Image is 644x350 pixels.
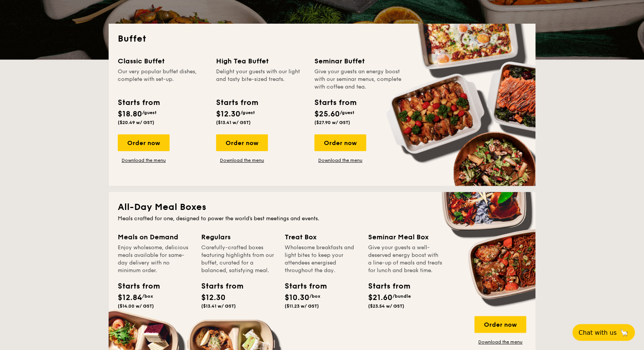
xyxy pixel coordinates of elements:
a: Download the menu [118,157,170,163]
div: Give your guests a well-deserved energy boost with a line-up of meals and treats for lunch and br... [368,244,442,274]
div: Seminar Buffet [314,56,404,66]
span: $12.84 [118,293,142,302]
span: ($27.90 w/ GST) [314,120,350,125]
h2: Buffet [118,33,526,45]
span: $12.30 [201,293,226,302]
span: ($13.41 w/ GST) [201,303,236,309]
div: Enjoy wholesome, delicious meals available for same-day delivery with no minimum order. [118,244,192,274]
div: Seminar Meal Box [368,232,442,242]
div: Starts from [118,97,159,108]
span: /guest [142,110,157,115]
div: Give your guests an energy boost with our seminar menus, complete with coffee and tea. [314,68,404,91]
span: /guest [240,110,255,115]
button: Chat with us🦙 [572,324,635,341]
div: Order now [314,134,366,151]
div: Starts from [216,97,258,108]
a: Download the menu [216,157,268,163]
span: /bundle [392,294,411,299]
span: ($20.49 w/ GST) [118,120,154,125]
div: Starts from [314,97,356,108]
div: Order now [474,316,526,333]
span: Chat with us [578,329,617,336]
div: Starts from [201,281,235,292]
span: ($11.23 w/ GST) [285,303,319,309]
span: $12.30 [216,110,240,119]
div: Classic Buffet [118,56,207,66]
span: /guest [340,110,354,115]
div: Treat Box [285,232,359,242]
div: Carefully-crafted boxes featuring highlights from our buffet, curated for a balanced, satisfying ... [201,244,276,274]
div: Meals on Demand [118,232,192,242]
div: Starts from [285,281,319,292]
div: Order now [216,134,268,151]
h2: All-Day Meal Boxes [118,201,526,213]
div: High Tea Buffet [216,56,305,66]
span: ($13.41 w/ GST) [216,120,251,125]
span: $25.60 [314,110,340,119]
div: Order now [118,134,170,151]
span: ($14.00 w/ GST) [118,303,154,309]
div: Starts from [118,281,152,292]
div: Meals crafted for one, designed to power the world's best meetings and events. [118,215,526,223]
span: $10.30 [285,293,309,302]
span: /box [309,294,320,299]
span: /box [142,294,153,299]
a: Download the menu [314,157,366,163]
span: $18.80 [118,110,142,119]
a: Download the menu [474,339,526,345]
div: Wholesome breakfasts and light bites to keep your attendees energised throughout the day. [285,244,359,274]
div: Regulars [201,232,276,242]
span: 🦙 [620,328,629,337]
div: Starts from [368,281,402,292]
div: Our very popular buffet dishes, complete with set-up. [118,68,207,91]
span: $21.60 [368,293,392,302]
span: ($23.54 w/ GST) [368,303,404,309]
div: Delight your guests with our light and tasty bite-sized treats. [216,68,305,91]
